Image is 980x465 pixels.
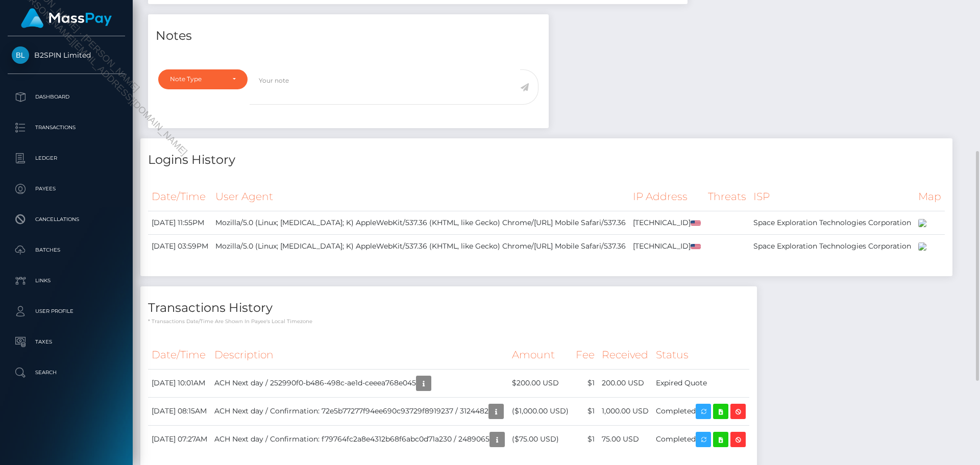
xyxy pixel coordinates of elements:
[508,369,572,397] td: $200.00 USD
[572,341,598,369] th: Fee
[8,84,125,110] a: Dashboard
[212,234,629,258] td: Mozilla/5.0 (Linux; [MEDICAL_DATA]; K) AppleWebKit/537.36 (KHTML, like Gecko) Chrome/[URL] Mobile...
[750,183,915,211] th: ISP
[598,397,652,425] td: 1,000.00 USD
[211,369,508,397] td: ACH Next day / 252990f0-b486-498c-ae1d-ceeea768e045
[8,207,125,232] a: Cancellations
[148,183,212,211] th: Date/Time
[12,365,121,380] p: Search
[652,397,749,425] td: Completed
[156,27,541,45] h4: Notes
[148,425,211,453] td: [DATE] 07:27AM
[211,425,508,453] td: ACH Next day / Confirmation: f79764fc2a8e4312b68f6abc0d71a230 / 2489065
[629,183,704,211] th: IP Address
[211,397,508,425] td: ACH Next day / Confirmation: 72e5b77277f94ee690c93729f8919237 / 3124482
[8,299,125,324] a: User Profile
[508,397,572,425] td: ($1,000.00 USD)
[148,151,945,169] h4: Logins History
[12,273,121,288] p: Links
[750,234,915,258] td: Space Exploration Technologies Corporation
[148,211,212,234] td: [DATE] 11:55PM
[148,317,749,325] p: * Transactions date/time are shown in payee's local timezone
[572,369,598,397] td: $1
[750,211,915,234] td: Space Exploration Technologies Corporation
[12,89,121,105] p: Dashboard
[12,242,121,258] p: Batches
[12,334,121,350] p: Taxes
[598,425,652,453] td: 75.00 USD
[8,115,125,140] a: Transactions
[212,183,629,211] th: User Agent
[508,425,572,453] td: ($75.00 USD)
[652,341,749,369] th: Status
[629,211,704,234] td: [TECHNICAL_ID]
[8,237,125,263] a: Batches
[918,242,926,251] img: 200x100
[652,425,749,453] td: Completed
[8,329,125,355] a: Taxes
[704,183,750,211] th: Threats
[212,211,629,234] td: Mozilla/5.0 (Linux; [MEDICAL_DATA]; K) AppleWebKit/537.36 (KHTML, like Gecko) Chrome/[URL] Mobile...
[12,151,121,166] p: Ledger
[629,234,704,258] td: [TECHNICAL_ID]
[148,369,211,397] td: [DATE] 10:01AM
[691,244,701,250] img: us.png
[12,304,121,319] p: User Profile
[691,221,701,226] img: us.png
[8,145,125,171] a: Ledger
[572,397,598,425] td: $1
[148,234,212,258] td: [DATE] 03:59PM
[918,219,926,227] img: 200x100
[158,69,248,89] button: Note Type
[8,51,125,60] span: B2SPIN Limited
[508,341,572,369] th: Amount
[8,360,125,385] a: Search
[8,176,125,202] a: Payees
[8,268,125,293] a: Links
[148,299,749,317] h4: Transactions History
[148,341,211,369] th: Date/Time
[598,369,652,397] td: 200.00 USD
[12,212,121,227] p: Cancellations
[915,183,945,211] th: Map
[652,369,749,397] td: Expired Quote
[12,181,121,197] p: Payees
[148,397,211,425] td: [DATE] 08:15AM
[21,8,112,28] img: MassPay Logo
[598,341,652,369] th: Received
[170,75,224,83] div: Note Type
[12,46,29,64] img: B2SPIN Limited
[572,425,598,453] td: $1
[12,120,121,135] p: Transactions
[211,341,508,369] th: Description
